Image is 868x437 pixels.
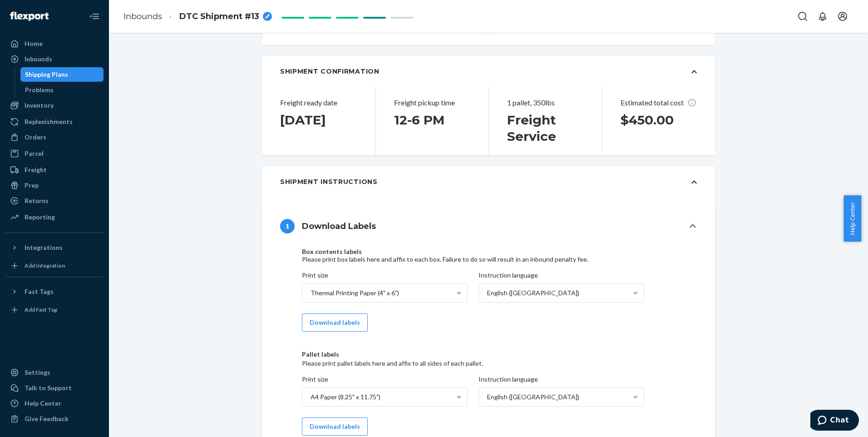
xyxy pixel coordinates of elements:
a: Settings [5,365,104,380]
div: Shipping Plans [25,70,68,79]
a: Parcel [5,146,104,161]
a: Problems [20,83,104,97]
button: 1Download Labels [262,208,715,244]
button: Fast Tags [5,284,104,299]
div: Settings [25,368,50,377]
div: Add Fast Tag [25,306,57,313]
button: Integrations [5,240,104,255]
a: Orders [5,130,104,144]
iframe: Opens a widget where you can chat to one of our agents [810,410,859,432]
div: Give Feedback [25,414,69,423]
p: Freight ready date [280,98,357,108]
h4: Box contents labels [302,248,657,255]
div: Thermal Printing Paper (4" x 6") [311,288,399,298]
div: Pallet labels [302,350,675,359]
h1: $450.00 [621,112,697,128]
div: Freight [25,165,47,174]
div: Add Integration [25,262,65,269]
div: Help Center [25,399,61,408]
div: Home [25,39,43,48]
div: English ([GEOGRAPHIC_DATA]) [487,288,579,298]
span: DTC Shipment #13 [179,11,259,23]
a: Prep [5,178,104,193]
input: Print sizeThermal Printing Paper (4" x 6") [310,288,311,298]
h4: Download Labels [302,220,376,232]
div: Shipment Instructions [280,177,378,186]
a: Inventory [5,98,104,113]
h1: [DATE] [280,112,357,128]
div: Please print box labels here and affix to each box. Failure to do so will result in an inbound pe... [302,255,657,264]
div: Shipment Confirmation [280,67,380,76]
button: Download labels [302,417,368,436]
h1: 12 - 6 PM [394,112,471,128]
img: Flexport logo [10,12,49,21]
button: Close Navigation [85,7,104,25]
a: Shipping Plans [20,67,104,82]
div: Inbounds [25,55,52,64]
div: Replenishments [25,117,73,126]
div: Fast Tags [25,287,54,296]
button: Give Feedback [5,412,104,426]
div: Integrations [25,243,63,252]
input: Instruction languageEnglish ([GEOGRAPHIC_DATA]) [486,392,487,402]
a: Inbounds [123,11,162,21]
input: Instruction languageEnglish ([GEOGRAPHIC_DATA]) [486,288,487,298]
span: Print size [302,271,328,283]
a: Add Integration [5,258,104,273]
button: Open Search Box [794,7,812,25]
p: Estimated total cost [621,98,697,108]
button: Talk to Support [5,381,104,395]
a: Help Center [5,396,104,411]
span: Instruction language [478,271,538,283]
a: Home [5,36,104,51]
div: Please print pallet labels here and affix to all sides of each pallet. [302,359,675,368]
p: Freight pickup time [394,98,471,108]
span: Instruction language [478,375,538,387]
button: Download labels [302,313,368,332]
button: Help Center [843,195,861,242]
div: 1 [280,219,295,233]
button: Open notifications [814,7,832,25]
div: Problems [25,85,54,94]
div: Returns [25,196,49,205]
button: Open account menu [833,7,852,25]
p: 1 pallet, 350lbs [507,98,584,108]
a: Reporting [5,210,104,224]
a: Replenishments [5,114,104,129]
ol: breadcrumbs [116,3,279,30]
h1: Freight Service [507,112,584,144]
div: Inventory [25,101,54,110]
div: Talk to Support [25,383,72,392]
a: Returns [5,194,104,208]
a: Freight [5,163,104,177]
span: Print size [302,375,328,387]
a: Add Fast Tag [5,303,104,317]
a: Inbounds [5,52,104,66]
div: A4 Paper (8.25" x 11.75") [311,392,380,402]
div: Orders [25,133,46,142]
div: Prep [25,181,39,190]
div: Reporting [25,213,55,222]
input: Print sizeA4 Paper (8.25" x 11.75") [310,392,311,402]
div: Parcel [25,149,44,158]
div: English ([GEOGRAPHIC_DATA]) [487,392,579,402]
